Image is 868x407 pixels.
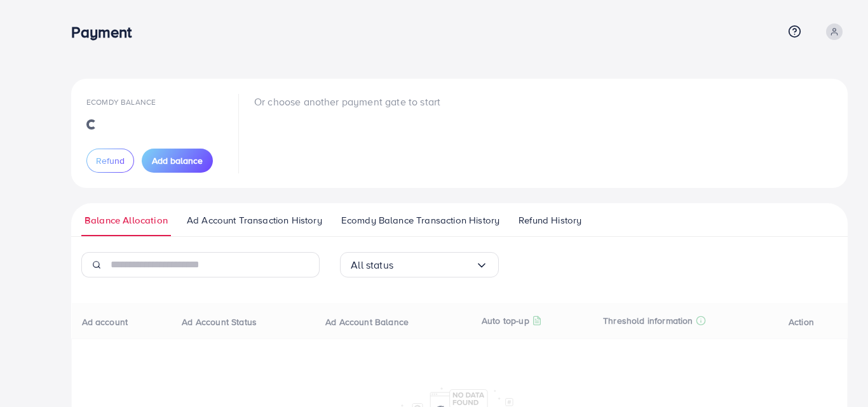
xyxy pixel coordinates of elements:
button: Refund [86,149,134,173]
h3: Payment [71,23,142,41]
span: Balance Allocation [85,213,168,227]
span: Refund History [519,213,581,227]
span: Refund [96,154,125,167]
span: Ecomdy Balance Transaction History [341,213,499,227]
button: Add balance [142,149,213,173]
span: All status [351,255,393,275]
p: Or choose another payment gate to start [254,94,440,109]
span: Ad Account Transaction History [187,213,322,227]
span: Add balance [152,154,203,167]
input: Search for option [393,255,475,275]
span: Ecomdy Balance [86,97,156,107]
div: Search for option [340,252,499,277]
